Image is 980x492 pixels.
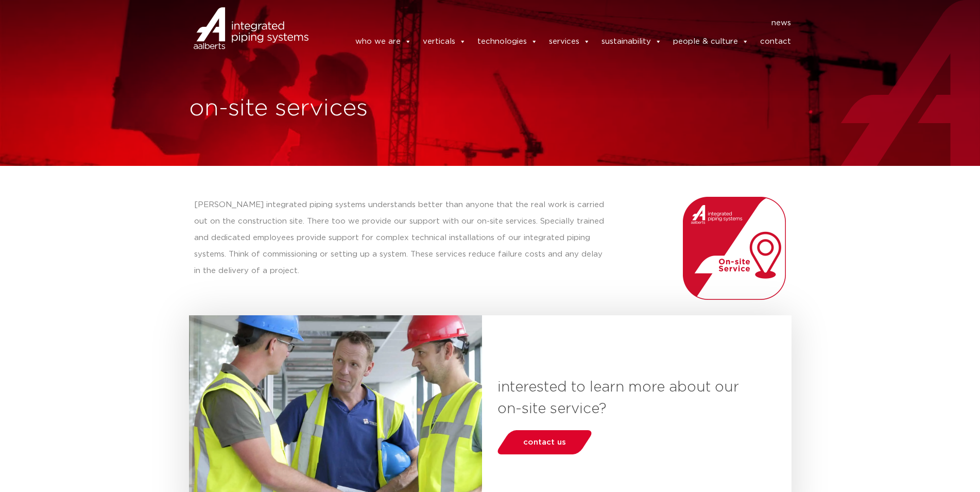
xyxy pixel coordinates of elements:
[760,31,791,52] a: contact
[497,377,760,420] h3: interested to learn more about our on-site service?
[324,15,792,31] nav: Menu
[477,31,538,52] a: technologies
[495,430,595,454] a: contact us
[189,92,485,125] h1: on-site services
[355,31,411,52] a: who we are
[771,15,791,31] a: news
[683,197,786,300] img: Aalberts_IPS_icon_onsite_service_rgb
[549,31,590,52] a: services
[523,438,566,446] span: contact us
[423,31,466,52] a: verticals
[673,31,749,52] a: people & culture
[194,197,606,279] p: [PERSON_NAME] integrated piping systems understands better than anyone that the real work is carr...
[601,31,662,52] a: sustainability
